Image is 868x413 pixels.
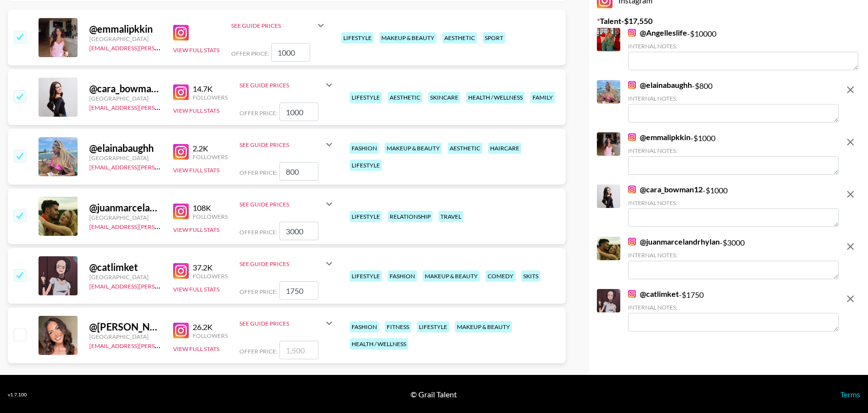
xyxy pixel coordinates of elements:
[173,166,219,174] button: View Full Stats
[628,185,839,227] div: - $ 1000
[193,322,228,332] div: 26.2K
[239,192,335,216] div: See Guide Prices
[193,153,228,161] div: Followers
[417,321,449,332] div: lifestyle
[173,323,189,338] img: Instagram
[89,261,161,273] div: @ catlimket
[628,238,636,246] img: Instagram
[239,228,277,236] span: Offer Price:
[350,143,379,154] div: fashion
[841,185,860,204] button: remove
[89,202,161,214] div: @ juanmarcelandrhylan
[239,320,323,327] div: See Guide Prices
[841,132,860,152] button: remove
[350,321,379,332] div: fashion
[628,132,690,142] a: @emmalipkkin
[231,22,315,29] div: See Guide Prices
[89,142,161,154] div: @ elainabaughh
[231,14,327,37] div: See Guide Prices
[840,390,860,399] a: Terms
[89,333,161,340] div: [GEOGRAPHIC_DATA]
[841,289,860,309] button: remove
[483,32,505,43] div: sport
[385,143,442,154] div: makeup & beauty
[428,92,460,103] div: skincare
[466,92,525,103] div: health / wellness
[239,109,277,117] span: Offer Price:
[239,141,323,148] div: See Guide Prices
[486,270,515,282] div: comedy
[89,102,234,111] a: [EMAIL_ADDRESS][PERSON_NAME][DOMAIN_NAME]
[89,221,234,230] a: [EMAIL_ADDRESS][PERSON_NAME][DOMAIN_NAME]
[173,204,189,219] img: Instagram
[173,46,219,54] button: View Full Stats
[89,83,161,95] div: @ cara_bowman12
[173,345,219,352] button: View Full Stats
[193,84,228,94] div: 14.7K
[531,92,555,103] div: family
[411,390,457,399] div: © Grail Talent
[89,281,234,290] a: [EMAIL_ADDRESS][PERSON_NAME][DOMAIN_NAME]
[193,94,228,101] div: Followers
[89,273,161,281] div: [GEOGRAPHIC_DATA]
[442,32,477,43] div: aesthetic
[173,84,189,100] img: Instagram
[239,348,277,355] span: Offer Price:
[448,143,482,154] div: aesthetic
[173,263,189,279] img: Instagram
[628,28,687,38] a: @Angelleslife
[455,321,512,332] div: makeup & beauty
[279,162,318,181] input: 800
[350,160,382,171] div: lifestyle
[231,50,269,57] span: Offer Price:
[628,251,839,259] div: Internal Notes:
[341,32,374,43] div: lifestyle
[628,199,839,206] div: Internal Notes:
[89,42,234,52] a: [EMAIL_ADDRESS][PERSON_NAME][DOMAIN_NAME]
[379,32,436,43] div: makeup & beauty
[173,286,219,293] button: View Full Stats
[628,80,692,90] a: @elainabaughh
[628,289,839,331] div: - $ 1750
[239,169,277,176] span: Offer Price:
[193,263,228,272] div: 37.2K
[89,95,161,102] div: [GEOGRAPHIC_DATA]
[271,43,310,62] input: 1,000
[350,270,382,282] div: lifestyle
[628,95,839,102] div: Internal Notes:
[841,237,860,256] button: remove
[350,211,382,222] div: lifestyle
[628,132,839,175] div: - $ 1000
[438,211,463,222] div: travel
[350,338,408,350] div: health / wellness
[628,237,720,247] a: @juanmarcelandrhylan
[239,252,335,275] div: See Guide Prices
[628,147,839,154] div: Internal Notes:
[8,392,27,398] div: v 1.7.100
[173,107,219,114] button: View Full Stats
[89,23,161,35] div: @ emmalipkkin
[239,201,323,208] div: See Guide Prices
[279,222,318,240] input: 3,000
[350,92,382,103] div: lifestyle
[193,213,228,220] div: Followers
[488,143,521,154] div: haircare
[385,321,411,332] div: fitness
[628,304,839,311] div: Internal Notes:
[89,321,161,333] div: @ [PERSON_NAME]
[89,340,234,350] a: [EMAIL_ADDRESS][PERSON_NAME][DOMAIN_NAME]
[173,226,219,233] button: View Full Stats
[239,133,335,156] div: See Guide Prices
[193,144,228,153] div: 2.2K
[279,341,318,359] input: 1,500
[239,260,323,268] div: See Guide Prices
[173,25,189,41] img: Instagram
[628,185,703,194] a: @cara_bowman12
[628,80,839,123] div: - $ 800
[193,272,228,280] div: Followers
[279,281,318,300] input: 1,750
[521,270,540,282] div: skits
[628,28,858,70] div: - $ 10000
[628,29,636,37] img: Instagram
[388,270,417,282] div: fashion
